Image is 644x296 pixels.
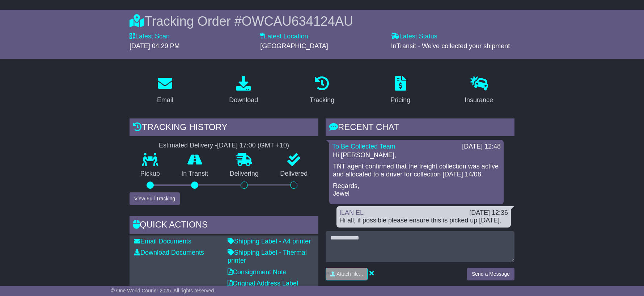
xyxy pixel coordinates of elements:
span: [GEOGRAPHIC_DATA] [260,42,328,50]
div: Download [229,95,258,105]
div: [DATE] 17:00 (GMT +10) [217,142,289,150]
div: RECENT CHAT [326,118,514,138]
a: Email Documents [134,238,191,245]
a: Insurance [460,74,498,108]
div: Tracking Order # [130,13,514,29]
div: Hi all, if possible please ensure this is picked up [DATE]. [339,217,508,225]
p: Delivered [270,170,319,178]
a: Shipping Label - Thermal printer [228,249,307,264]
p: Regards, Jewel [333,182,500,198]
div: Estimated Delivery - [130,142,318,150]
a: Download [224,74,263,108]
div: Pricing [390,95,410,105]
p: Hi [PERSON_NAME], [333,151,500,159]
a: Tracking [305,74,339,108]
div: Insurance [465,95,493,105]
a: To Be Collected Team [332,143,395,150]
span: [DATE] 04:29 PM [130,42,180,50]
p: Delivering [219,170,270,178]
div: [DATE] 12:36 [469,209,508,217]
a: Pricing [386,74,415,108]
a: Original Address Label [228,280,298,287]
button: Send a Message [467,268,514,280]
p: In Transit [171,170,219,178]
div: Tracking [310,95,334,105]
div: Email [157,95,173,105]
p: Pickup [130,170,171,178]
button: View Full Tracking [130,192,180,205]
label: Latest Scan [130,33,170,41]
div: Tracking history [130,118,318,138]
span: InTransit - We've collected your shipment [391,42,510,50]
a: Email [152,74,178,108]
a: Download Documents [134,249,204,256]
span: OWCAU634124AU [242,14,353,29]
div: [DATE] 12:48 [462,143,501,151]
label: Latest Location [260,33,308,41]
div: Quick Actions [130,216,318,235]
span: © One World Courier 2025. All rights reserved. [111,288,216,293]
p: TNT agent confirmed that the freight collection was active and allocated to a driver for collecti... [333,163,500,178]
label: Latest Status [391,33,437,41]
a: Shipping Label - A4 printer [228,238,311,245]
a: ILAN EL [339,209,364,216]
a: Consignment Note [228,268,287,276]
